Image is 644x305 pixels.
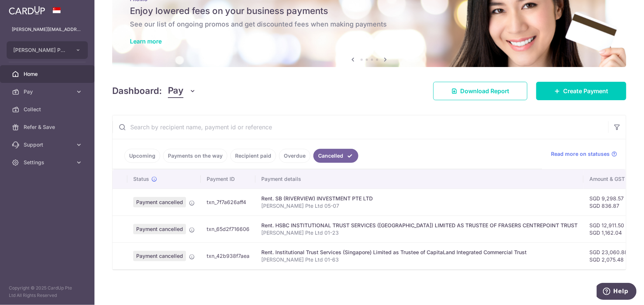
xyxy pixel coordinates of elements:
[589,175,625,183] span: Amount & GST
[201,169,255,189] th: Payment ID
[9,6,45,15] img: CardUp
[279,149,310,163] a: Overdue
[597,283,637,301] iframe: Opens a widget where you can find more information
[24,88,72,95] span: Pay
[261,249,578,256] div: Rent. Institutional Trust Services (Singapore) Limited as Trustee of CapitaLand Integrated Commer...
[130,20,609,29] h6: See our list of ongoing promos and get discounted fees when making payments
[24,123,72,131] span: Refer & Save
[124,149,160,163] a: Upcoming
[261,222,578,229] div: Rent. HSBC INSTITUTIONAL TRUST SERVICES ([GEOGRAPHIC_DATA]) LIMITED AS TRUSTEE OF FRASERS CENTREP...
[583,189,639,215] td: SGD 9,298.57 SGD 836.87
[261,202,578,210] p: [PERSON_NAME] Pte Ltd 05-07
[551,150,610,158] span: Read more on statuses
[113,115,608,139] input: Search by recipient name, payment id or reference
[12,26,83,33] p: [PERSON_NAME][EMAIL_ADDRESS][DOMAIN_NAME]
[7,41,88,59] button: [PERSON_NAME] PTE. LTD.
[261,256,578,263] p: [PERSON_NAME] Pte Ltd 01-63
[133,224,186,234] span: Payment cancelled
[168,84,183,98] span: Pay
[313,149,358,163] a: Cancelled
[24,106,72,113] span: Collect
[133,251,186,261] span: Payment cancelled
[551,150,617,158] a: Read more on statuses
[163,149,227,163] a: Payments on the way
[13,46,68,54] span: [PERSON_NAME] PTE. LTD.
[536,82,626,100] a: Create Payment
[433,82,527,100] a: Download Report
[201,189,255,215] td: txn_7f7a626aff4
[24,141,72,148] span: Support
[24,159,72,166] span: Settings
[261,195,578,202] div: Rent. SB (RIVERVIEW) INVESTMENT PTE LTD
[24,70,72,78] span: Home
[133,175,149,183] span: Status
[130,5,609,17] h5: Enjoy lowered fees on your business payments
[583,242,639,269] td: SGD 23,060.88 SGD 2,075.48
[563,87,608,95] span: Create Payment
[168,84,196,98] button: Pay
[201,215,255,242] td: txn_65d2f716606
[261,229,578,236] p: [PERSON_NAME] Pte Ltd 01-23
[460,87,509,95] span: Download Report
[133,197,186,207] span: Payment cancelled
[201,242,255,269] td: txn_42b938f7aea
[112,84,162,98] h4: Dashboard:
[230,149,276,163] a: Recipient paid
[255,169,583,189] th: Payment details
[130,38,162,45] a: Learn more
[583,215,639,242] td: SGD 12,911.50 SGD 1,162.04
